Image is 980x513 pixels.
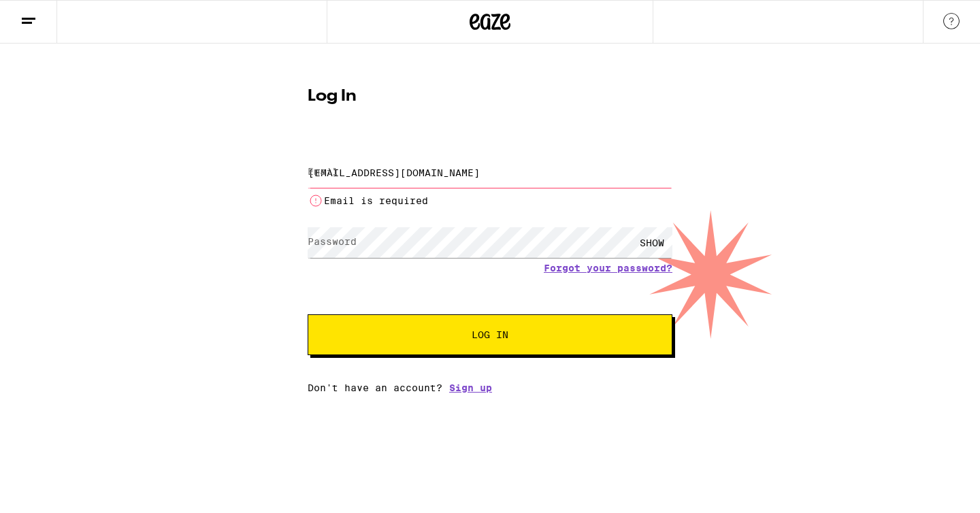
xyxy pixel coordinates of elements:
[308,88,672,105] h1: Log In
[308,157,672,188] input: Email
[308,166,338,177] label: Email
[308,314,672,355] button: Log In
[472,330,508,340] span: Log In
[632,227,672,258] div: SHOW
[449,382,492,393] a: Sign up
[308,236,357,247] label: Password
[308,193,672,209] li: Email is required
[544,263,672,274] a: Forgot your password?
[308,382,672,393] div: Don't have an account?
[8,10,98,20] span: Hi. Need any help?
